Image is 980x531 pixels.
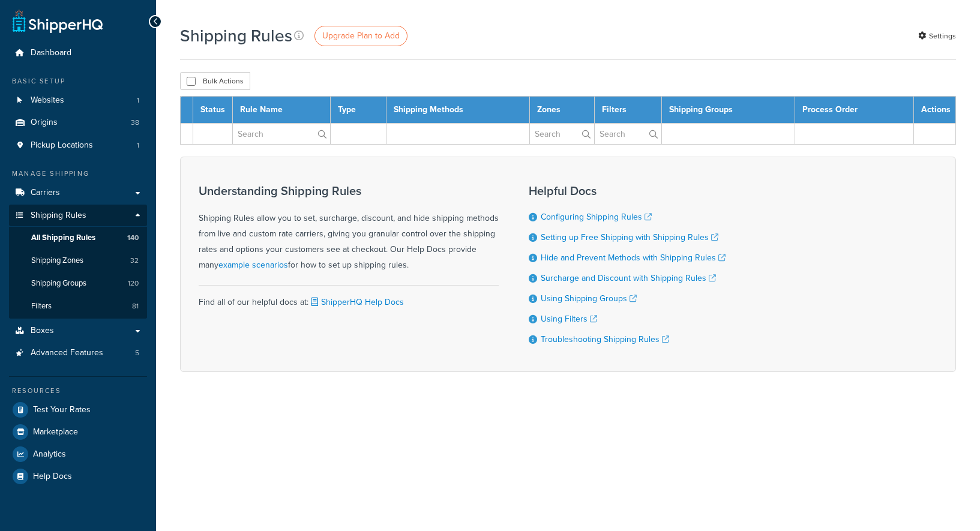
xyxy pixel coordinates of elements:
[9,342,147,364] a: Advanced Features 5
[31,301,52,311] span: Filters
[795,97,913,124] th: Process Order
[9,399,147,421] a: Test Your Rates
[199,184,499,197] h3: Understanding Shipping Rules
[322,29,400,42] span: Upgrade Plan to Add
[541,231,718,244] a: Setting up Free Shipping with Shipping Rules
[9,205,147,227] a: Shipping Rules
[9,182,147,204] a: Carriers
[308,296,404,308] a: ShipperHQ Help Docs
[9,443,147,465] a: Analytics
[529,184,726,197] h3: Helpful Docs
[9,134,147,157] a: Pickup Locations 1
[914,97,956,124] th: Actions
[9,112,147,134] a: Origins 38
[31,95,64,106] span: Websites
[541,251,726,264] a: Hide and Prevent Methods with Shipping Rules
[9,386,147,396] div: Resources
[9,112,147,134] li: Origins
[137,95,139,106] span: 1
[9,250,147,272] li: Shipping Zones
[132,301,139,311] span: 81
[9,227,147,249] a: All Shipping Rules 140
[31,211,86,221] span: Shipping Rules
[9,89,147,112] a: Websites 1
[218,259,288,271] a: example scenarios
[31,48,71,58] span: Dashboard
[541,211,652,223] a: Configuring Shipping Rules
[33,427,78,437] span: Marketplace
[131,118,139,128] span: 38
[233,124,330,144] input: Search
[9,421,147,443] a: Marketplace
[135,348,139,358] span: 5
[33,405,91,415] span: Test Your Rates
[33,472,72,482] span: Help Docs
[9,320,147,342] a: Boxes
[9,227,147,249] li: All Shipping Rules
[9,205,147,319] li: Shipping Rules
[31,348,103,358] span: Advanced Features
[595,97,662,124] th: Filters
[31,188,60,198] span: Carriers
[9,169,147,179] div: Manage Shipping
[529,97,594,124] th: Zones
[193,97,233,124] th: Status
[128,278,139,289] span: 120
[180,24,292,47] h1: Shipping Rules
[33,449,66,460] span: Analytics
[137,140,139,151] span: 1
[199,184,499,273] div: Shipping Rules allow you to set, surcharge, discount, and hide shipping methods from live and cus...
[595,124,661,144] input: Search
[541,272,716,284] a: Surcharge and Discount with Shipping Rules
[9,295,147,317] a: Filters 81
[199,285,499,310] div: Find all of our helpful docs at:
[31,118,58,128] span: Origins
[9,466,147,487] a: Help Docs
[9,342,147,364] li: Advanced Features
[13,9,103,33] a: ShipperHQ Home
[180,72,250,90] button: Bulk Actions
[541,292,637,305] a: Using Shipping Groups
[9,76,147,86] div: Basic Setup
[31,140,93,151] span: Pickup Locations
[9,272,147,295] a: Shipping Groups 120
[9,250,147,272] a: Shipping Zones 32
[314,26,407,46] a: Upgrade Plan to Add
[541,313,597,325] a: Using Filters
[31,233,95,243] span: All Shipping Rules
[31,256,83,266] span: Shipping Zones
[31,278,86,289] span: Shipping Groups
[127,233,139,243] span: 140
[661,97,795,124] th: Shipping Groups
[9,42,147,64] a: Dashboard
[918,28,956,44] a: Settings
[330,97,386,124] th: Type
[31,326,54,336] span: Boxes
[386,97,529,124] th: Shipping Methods
[530,124,594,144] input: Search
[9,134,147,157] li: Pickup Locations
[9,272,147,295] li: Shipping Groups
[130,256,139,266] span: 32
[233,97,331,124] th: Rule Name
[541,333,669,346] a: Troubleshooting Shipping Rules
[9,295,147,317] li: Filters
[9,89,147,112] li: Websites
